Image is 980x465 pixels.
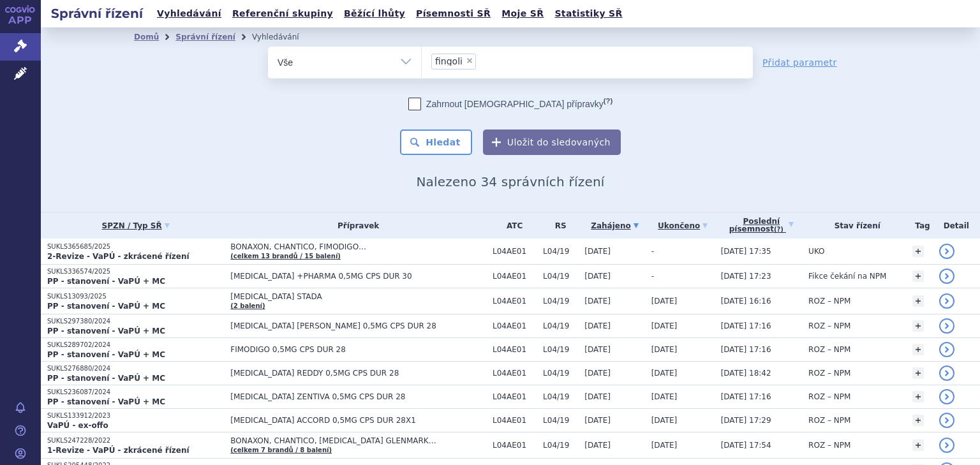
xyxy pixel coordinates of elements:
strong: PP - stanovení - VaPÚ + MC [47,374,165,383]
th: Tag [906,212,932,239]
span: L04/19 [543,392,578,401]
a: Ukončeno [651,217,715,235]
span: [DATE] [651,297,678,306]
th: RS [537,212,578,239]
a: Přidat parametr [762,56,837,69]
span: L04/19 [543,416,578,425]
span: L04AE01 [493,321,537,330]
span: L04AE01 [493,297,537,306]
a: Statistiky SŘ [551,5,626,22]
span: L04AE01 [493,369,537,378]
span: [DATE] 17:16 [721,345,771,354]
span: [DATE] [584,345,611,354]
span: [DATE] [651,321,678,330]
th: Detail [933,212,980,239]
span: [DATE] 17:35 [721,247,771,256]
a: + [912,439,924,451]
span: [DATE] 17:16 [721,321,771,330]
span: Nalezeno 34 správních řízení [416,174,604,189]
span: [DATE] [651,441,678,450]
p: SUKLS276880/2024 [47,364,224,373]
span: fingoli [435,57,463,66]
span: FIMODIGO 0,5MG CPS DUR 28 [230,345,486,354]
span: L04/19 [543,297,578,306]
strong: PP - stanovení - VaPÚ + MC [47,277,165,286]
span: ROZ – NPM [808,321,850,330]
strong: PP - stanovení - VaPÚ + MC [47,350,165,359]
a: + [912,391,924,402]
span: L04AE01 [493,416,537,425]
span: [DATE] 18:42 [721,369,771,378]
span: × [466,57,473,64]
button: Uložit do sledovaných [483,129,621,155]
th: Přípravek [224,212,486,239]
a: Správní řízení [175,33,235,41]
a: Vyhledávání [153,5,225,22]
a: + [912,270,924,282]
p: SUKLS236087/2024 [47,388,224,397]
span: [MEDICAL_DATA] REDDY 0,5MG CPS DUR 28 [230,369,486,378]
li: Vyhledávání [252,27,316,47]
span: [DATE] 17:16 [721,392,771,401]
a: detail [939,342,954,357]
button: Hledat [400,129,472,155]
a: + [912,320,924,332]
abbr: (?) [774,226,783,233]
span: [DATE] 16:16 [721,297,771,306]
span: - [651,247,654,256]
a: + [912,367,924,379]
span: [DATE] [584,247,611,256]
span: BONAXON, CHANTICO, [MEDICAL_DATA] GLENMARK… [230,436,486,445]
span: L04/19 [543,321,578,330]
a: detail [939,389,954,404]
span: [MEDICAL_DATA] STADA [230,292,486,301]
p: SUKLS289702/2024 [47,341,224,350]
p: SUKLS247228/2022 [47,436,224,445]
span: [DATE] [584,392,611,401]
a: + [912,415,924,426]
strong: VaPÚ - ex-offo [47,421,108,430]
span: [DATE] [651,392,678,401]
h2: Správní řízení [41,4,153,22]
strong: PP - stanovení - VaPÚ + MC [47,327,165,336]
a: detail [939,318,954,334]
a: detail [939,413,954,428]
span: ROZ – NPM [808,345,850,354]
a: Běžící lhůty [340,5,409,22]
strong: 2-Revize - VaPÚ - zkrácené řízení [47,252,189,261]
p: SUKLS365685/2025 [47,242,224,251]
a: + [912,246,924,257]
span: L04AE01 [493,247,537,256]
span: ROZ – NPM [808,297,850,306]
span: ROZ – NPM [808,369,850,378]
a: Písemnosti SŘ [412,5,494,22]
a: Referenční skupiny [228,5,337,22]
a: (celkem 13 brandů / 15 balení) [230,253,341,260]
span: L04AE01 [493,345,537,354]
abbr: (?) [604,97,612,105]
span: Fikce čekání na NPM [808,272,886,281]
a: detail [939,244,954,259]
p: SUKLS336574/2025 [47,267,224,276]
strong: PP - stanovení - VaPÚ + MC [47,397,165,406]
a: detail [939,269,954,284]
p: SUKLS13093/2025 [47,292,224,301]
a: detail [939,293,954,309]
a: detail [939,365,954,381]
a: (2 balení) [230,302,265,309]
a: Moje SŘ [498,5,547,22]
span: [MEDICAL_DATA] ACCORD 0,5MG CPS DUR 28X1 [230,416,486,425]
th: ATC [486,212,537,239]
span: [DATE] 17:29 [721,416,771,425]
span: [DATE] [584,369,611,378]
span: L04AE01 [493,441,537,450]
a: Domů [134,33,159,41]
a: Poslednípísemnost(?) [721,212,802,239]
span: ROZ – NPM [808,441,850,450]
span: L04AE01 [493,392,537,401]
span: [DATE] 17:54 [721,441,771,450]
span: ROZ – NPM [808,416,850,425]
span: L04AE01 [493,272,537,281]
span: [DATE] [651,345,678,354]
span: UKO [808,247,824,256]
